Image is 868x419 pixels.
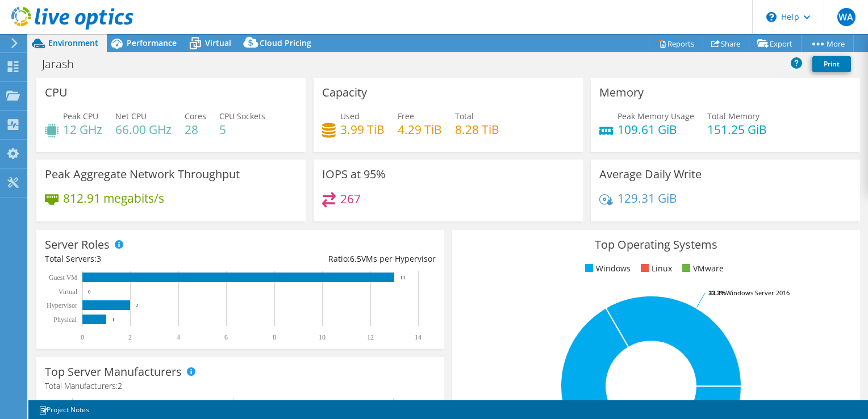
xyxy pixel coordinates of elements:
[582,262,631,275] li: Windows
[97,253,101,264] span: 3
[37,58,91,70] h1: Jarash
[49,274,77,282] text: Guest VM
[112,317,115,322] text: 1
[319,333,325,341] text: 10
[455,123,499,136] h4: 8.28 TiB
[31,403,97,417] a: Project Notes
[136,303,139,308] text: 2
[322,86,367,99] h3: Capacity
[128,333,132,341] text: 2
[398,111,414,121] span: Free
[415,333,422,341] text: 14
[638,262,672,275] li: Linux
[812,56,851,72] a: Print
[118,380,122,391] span: 2
[115,123,172,136] h4: 66.00 GHz
[708,288,726,297] tspan: 33.3%
[726,288,790,297] tspan: Windows Server 2016
[679,262,724,275] li: VMware
[599,168,702,181] h3: Average Daily Write
[63,123,102,136] h4: 12 GHz
[350,253,361,264] span: 6.5
[219,123,265,136] h4: 5
[340,123,385,136] h4: 3.99 TiB
[115,111,147,121] span: Net CPU
[340,111,360,121] span: Used
[63,192,164,204] h4: 812.91 megabits/s
[400,275,406,280] text: 13
[455,111,474,121] span: Total
[205,37,231,48] span: Virtual
[240,253,436,265] div: Ratio: VMs per Hypervisor
[45,253,240,265] div: Total Servers:
[707,123,767,136] h4: 151.25 GiB
[617,192,677,204] h4: 129.31 GiB
[461,238,852,251] h3: Top Operating Systems
[45,168,240,181] h3: Peak Aggregate Network Throughput
[59,288,78,296] text: Virtual
[45,380,436,392] h4: Total Manufacturers:
[45,238,110,251] h3: Server Roles
[766,12,777,22] svg: \n
[599,86,644,99] h3: Memory
[53,316,77,324] text: Physical
[649,35,703,52] a: Reports
[127,37,177,48] span: Performance
[703,35,749,52] a: Share
[47,301,77,309] text: Hypervisor
[260,37,311,48] span: Cloud Pricing
[88,289,91,295] text: 0
[837,8,856,26] span: WA
[617,123,694,136] h4: 109.61 GiB
[273,333,276,341] text: 8
[45,366,182,378] h3: Top Server Manufacturers
[617,111,694,121] span: Peak Memory Usage
[340,192,361,205] h4: 267
[801,35,854,52] a: More
[322,168,386,181] h3: IOPS at 95%
[219,111,265,121] span: CPU Sockets
[224,333,228,341] text: 6
[398,123,442,136] h4: 4.29 TiB
[81,333,84,341] text: 0
[707,111,759,121] span: Total Memory
[749,35,802,52] a: Export
[63,111,98,121] span: Peak CPU
[48,37,98,48] span: Environment
[367,333,374,341] text: 12
[185,123,206,136] h4: 28
[185,111,206,121] span: Cores
[45,86,68,99] h3: CPU
[177,333,180,341] text: 4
